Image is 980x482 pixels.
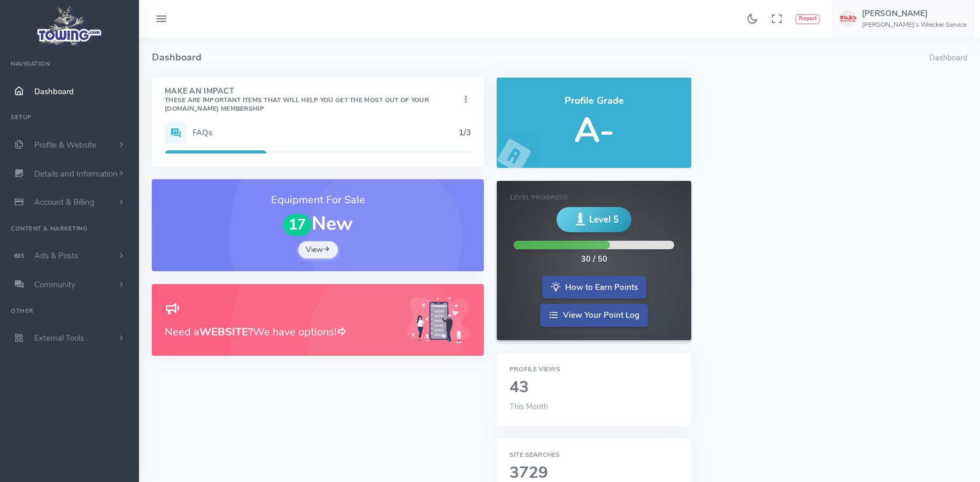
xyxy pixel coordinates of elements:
h2: 3729 [510,464,678,482]
li: Dashboard [929,52,967,64]
h5: A- [510,112,678,150]
span: Details and Information [34,169,118,179]
img: Generic placeholder image [407,297,471,343]
span: Level 5 [589,213,619,226]
small: These are important items that will help you get the most out of your [DOMAIN_NAME] Membership [165,96,429,113]
h5: 1/3 [459,128,471,137]
h1: New [165,213,471,236]
span: This Month [510,401,548,412]
h2: 43 [510,379,678,396]
span: Profile & Website [34,140,96,150]
div: 30 / 50 [581,254,607,265]
h4: Profile Grade [510,96,678,106]
button: Report [796,14,820,24]
span: 17 [283,214,312,236]
img: user-image [839,10,856,27]
h6: Site Searches [510,452,678,458]
h5: FAQs [192,128,459,137]
a: View [298,241,338,258]
span: Ads & Posts [34,250,78,261]
h4: Dashboard [152,37,929,78]
h4: Make An Impact [165,87,460,113]
h6: Profile Views [510,366,678,373]
b: WEBSITE? [199,325,253,339]
h3: Equipment For Sale [165,192,471,208]
span: Dashboard [34,86,74,97]
h3: Need a We have options! [165,324,394,340]
h6: Level Progress [510,194,677,201]
span: Account & Billing [34,197,95,208]
img: logo [34,3,106,49]
h6: [PERSON_NAME]'s Wrecker Service [862,21,967,28]
h5: [PERSON_NAME] [862,9,967,18]
span: External Tools [34,333,84,343]
a: View Your Point Log [540,304,648,327]
span: Community [34,279,75,290]
a: How to Earn Points [542,276,646,299]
